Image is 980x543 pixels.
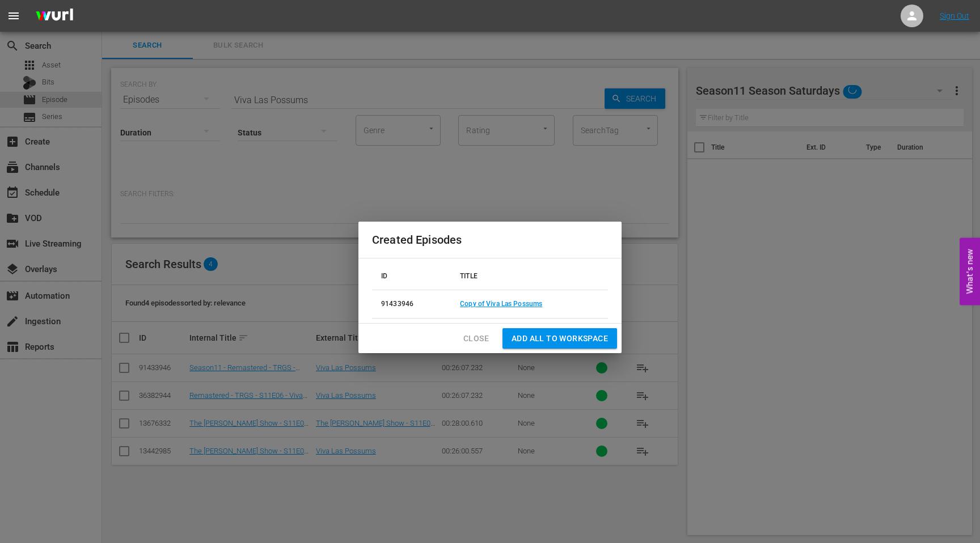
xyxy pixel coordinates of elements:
span: Close [463,332,489,346]
button: Open Feedback Widget [960,238,980,306]
h2: Created Episodes [372,231,608,249]
span: Add all to Workspace [512,332,608,346]
td: 91433946 [372,290,451,318]
th: ID [372,263,451,290]
th: TITLE [451,263,608,290]
a: Copy of Viva Las Possums [460,300,542,308]
img: ans4CAIJ8jUAAAAAAAAAAAAAAAAAAAAAAAAgQb4GAAAAAAAAAAAAAAAAAAAAAAAAJMjXAAAAAAAAAAAAAAAAAAAAAAAAgAT5G... [27,3,82,29]
button: Add all to Workspace [502,328,617,349]
a: Sign Out [940,11,969,20]
span: menu [7,9,20,23]
button: Close [454,328,498,349]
